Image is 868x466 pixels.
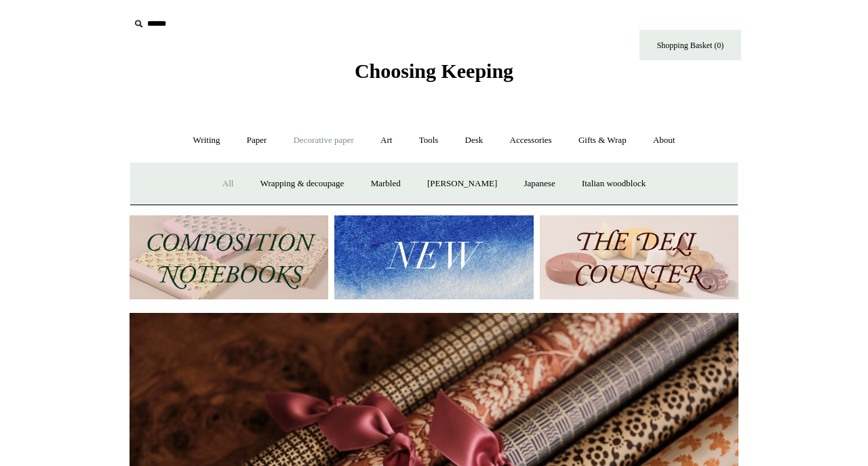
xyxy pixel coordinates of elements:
[359,166,413,202] a: Marbled
[355,70,513,80] a: Choosing Keeping
[334,215,533,300] img: New.jpg__PID:f73bdf93-380a-4a35-bcfe-7823039498e1
[511,166,567,202] a: Japanese
[453,123,496,158] a: Desk
[355,60,513,82] span: Choosing Keeping
[281,123,366,158] a: Decorative paper
[570,166,658,202] a: Italian woodblock
[498,123,564,158] a: Accessories
[248,166,357,202] a: Wrapping & decoupage
[639,30,741,60] a: Shopping Basket (0)
[181,123,233,158] a: Writing
[130,215,328,300] img: 202302 Composition ledgers.jpg__PID:69722ee6-fa44-49dd-a067-31375e5d54ec
[368,123,404,158] a: Art
[540,215,738,300] img: The Deli Counter
[641,123,688,158] a: About
[566,123,639,158] a: Gifts & Wrap
[415,166,509,202] a: [PERSON_NAME]
[210,166,246,202] a: All
[407,123,451,158] a: Tools
[235,123,279,158] a: Paper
